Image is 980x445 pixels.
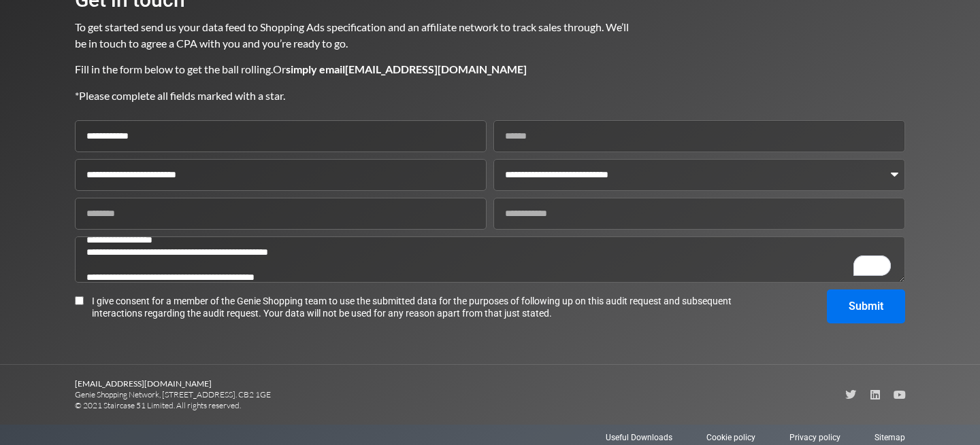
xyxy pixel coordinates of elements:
[875,431,905,444] a: Sitemap
[75,20,631,50] span: To get started send us your data feed to Shopping Ads specification and an affiliate network to t...
[706,431,755,444] a: Cookie policy
[789,431,840,444] a: Privacy policy
[286,63,527,75] b: simply email [EMAIL_ADDRESS][DOMAIN_NAME]
[75,236,905,283] textarea: To enrich screen reader interactions, please activate Accessibility in Grammarly extension settings
[75,63,273,75] span: Fill in the form below to get the ball rolling.
[92,295,738,319] span: I give consent for a member of the Genie Shopping team to use the submitted data for the purposes...
[75,88,630,104] p: *Please complete all fields marked with a star.
[75,378,212,389] b: [EMAIL_ADDRESS][DOMAIN_NAME]
[75,378,490,411] p: Genie Shopping Network, [STREET_ADDRESS]. CB2 1GE © 2021 Staircase 51 Limited. All rights reserved.
[273,63,527,75] span: Or
[606,431,672,444] a: Useful Downloads
[827,289,905,323] button: Submit
[849,301,883,312] span: Submit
